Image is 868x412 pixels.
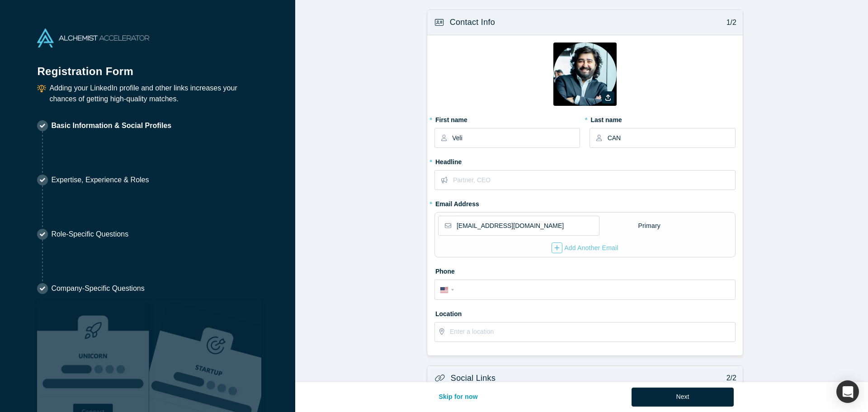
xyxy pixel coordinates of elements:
[37,28,149,47] img: Alchemist Accelerator Logo
[551,242,619,254] button: Add Another Email
[434,264,736,276] label: Phone
[722,17,736,28] p: 1/2
[37,54,258,80] h1: Registration Form
[434,154,736,167] label: Headline
[434,196,479,209] label: Email Address
[51,120,171,131] p: Basic Information & Social Profiles
[722,373,736,384] p: 2/2
[49,83,258,104] p: Adding your LinkedIn profile and other links increases your chances of getting high-quality matches.
[590,112,735,125] label: Last name
[632,388,734,407] button: Next
[450,16,495,28] h3: Contact Info
[51,175,149,185] p: Expertise, Experience & Roles
[453,170,735,189] input: Partner, CEO
[434,306,736,319] label: Location
[450,322,735,341] input: Enter a location
[434,112,580,125] label: First name
[451,372,495,384] h3: Social Links
[637,218,661,234] div: Primary
[429,388,487,407] button: Skip for now
[552,242,618,253] div: Add Another Email
[553,43,617,106] img: Profile user default
[51,229,128,240] p: Role-Specific Questions
[51,283,144,294] p: Company-Specific Questions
